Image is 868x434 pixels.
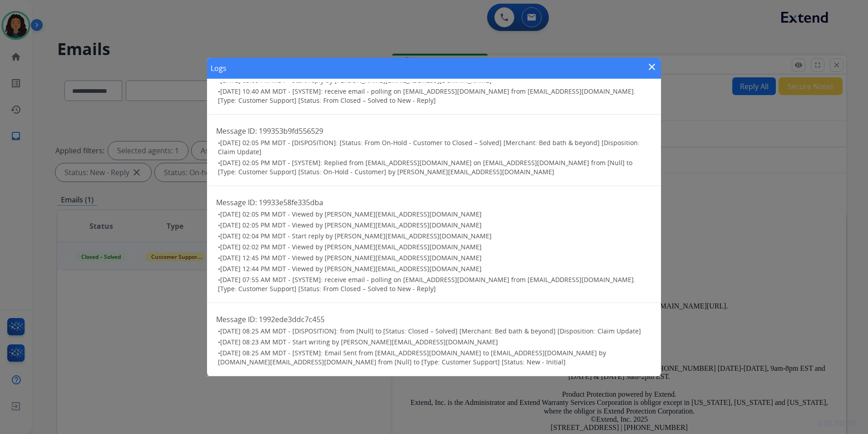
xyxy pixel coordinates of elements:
p: 0.20.1027RC [818,418,859,429]
span: Message ID: [216,314,257,324]
span: [DATE] 02:05 PM MDT - [DISPOSITION]: [Status: From On-Hold - Customer to Closed – Solved] [Mercha... [218,138,640,156]
h3: • [218,348,652,367]
span: [DATE] 10:40 AM MDT - [SYSTEM]: receive email - polling on [EMAIL_ADDRESS][DOMAIN_NAME] from [EMA... [218,87,636,105]
mat-icon: close [646,61,657,72]
h3: • [218,221,652,230]
span: 199353b9fd556529 [259,126,323,136]
span: [DATE] 07:55 AM MDT - [SYSTEM]: receive email - polling on [EMAIL_ADDRESS][DOMAIN_NAME] from [EMA... [218,275,636,293]
span: [DATE] 12:45 PM MDT - Viewed by [PERSON_NAME][EMAIL_ADDRESS][DOMAIN_NAME] [220,253,482,262]
span: [DATE] 02:05 PM MDT - Viewed by [PERSON_NAME][EMAIL_ADDRESS][DOMAIN_NAME] [220,210,482,218]
span: Message ID: [216,126,257,136]
span: Message ID: [216,197,257,207]
h3: • [218,210,652,219]
h3: • [218,327,652,336]
span: [DATE] 08:25 AM MDT - [SYSTEM]: Email Sent from [EMAIL_ADDRESS][DOMAIN_NAME] to [EMAIL_ADDRESS][D... [218,348,606,366]
h3: • [218,158,652,177]
h3: • [218,242,652,252]
span: [DATE] 02:05 PM MDT - Viewed by [PERSON_NAME][EMAIL_ADDRESS][DOMAIN_NAME] [220,221,482,229]
h1: Logs [211,63,227,74]
h3: • [218,264,652,273]
h3: • [218,138,652,156]
span: [DATE] 02:02 PM MDT - Viewed by [PERSON_NAME][EMAIL_ADDRESS][DOMAIN_NAME] [220,242,482,251]
h3: • [218,87,652,105]
h3: • [218,275,652,293]
span: [DATE] 02:05 PM MDT - [SYSTEM]: Replied from [EMAIL_ADDRESS][DOMAIN_NAME] on [EMAIL_ADDRESS][DOMA... [218,158,632,176]
span: [DATE] 08:23 AM MDT - Start writing by [PERSON_NAME][EMAIL_ADDRESS][DOMAIN_NAME] [220,338,498,346]
span: 1992ede3ddc7c455 [259,314,325,324]
h3: • [218,338,652,347]
span: [DATE] 08:25 AM MDT - [DISPOSITION]: from [Null] to [Status: Closed – Solved] [Merchant: Bed bath... [220,327,641,335]
h3: • [218,232,652,241]
h3: • [218,253,652,262]
span: 19933e58fe335dba [259,197,323,207]
span: [DATE] 02:04 PM MDT - Start reply by [PERSON_NAME][EMAIL_ADDRESS][DOMAIN_NAME] [220,232,492,240]
span: [DATE] 12:44 PM MDT - Viewed by [PERSON_NAME][EMAIL_ADDRESS][DOMAIN_NAME] [220,264,482,273]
